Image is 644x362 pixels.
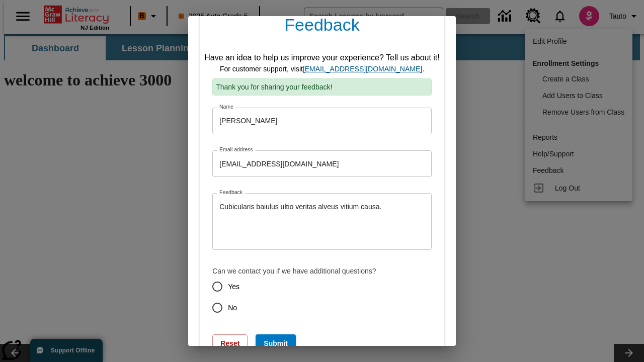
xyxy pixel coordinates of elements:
[204,64,440,74] div: For customer support, visit .
[219,146,253,153] label: Email address
[200,7,444,48] h4: Feedback
[228,303,237,313] span: No
[219,103,233,111] label: Name
[204,52,440,64] div: Have an idea to help us improve your experience? Tell us about it!
[212,334,248,353] button: Reset
[212,78,432,96] p: Thank you for sharing your feedback!
[303,65,422,73] a: support, will open in new browser tab
[219,189,243,196] label: Feedback
[212,276,432,318] div: contact-permission
[228,282,239,292] span: Yes
[256,334,295,353] button: Submit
